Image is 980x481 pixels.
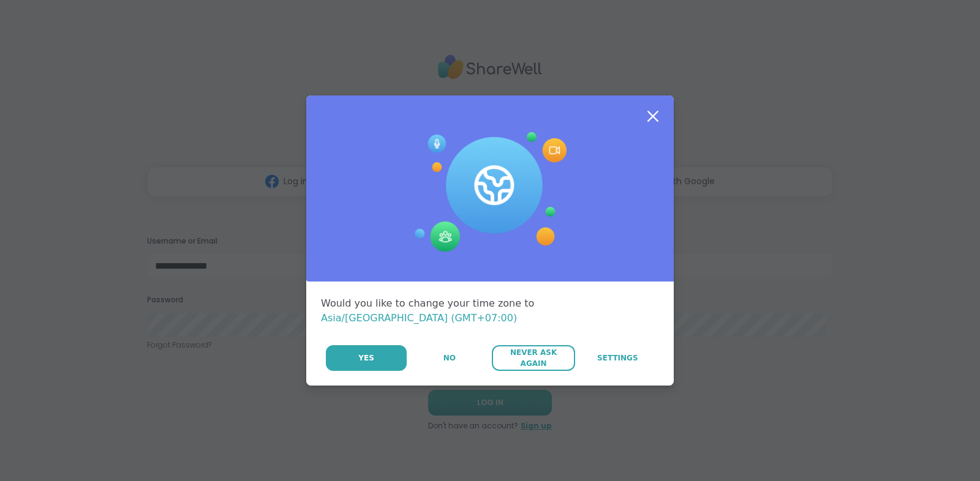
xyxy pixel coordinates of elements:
[321,296,659,326] div: Would you like to change your time zone to
[576,345,659,371] a: Settings
[498,347,568,369] span: Never Ask Again
[413,132,567,252] img: Session Experience
[597,352,638,364] span: Settings
[326,345,407,371] button: Yes
[408,345,491,371] button: No
[443,352,456,364] span: No
[358,352,374,364] span: Yes
[321,312,517,324] span: Asia/[GEOGRAPHIC_DATA] (GMT+07:00)
[492,345,575,371] button: Never Ask Again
